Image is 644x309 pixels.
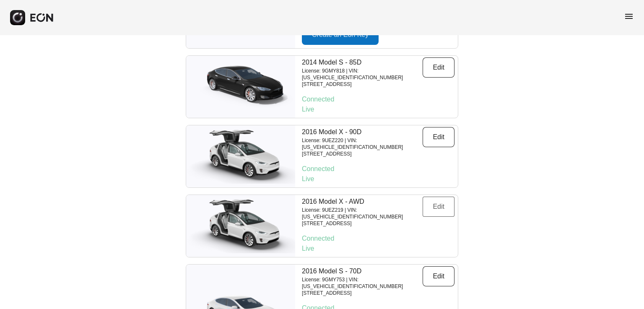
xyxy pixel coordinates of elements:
p: 2016 Model X - AWD [302,197,423,207]
p: Connected [302,164,454,174]
p: License: 9GMY753 | VIN: [US_VEHICLE_IDENTIFICATION_NUMBER] [302,276,423,290]
p: [STREET_ADDRESS] [302,220,423,227]
p: [STREET_ADDRESS] [302,81,423,88]
p: Live [302,104,454,114]
p: Live [302,174,454,184]
p: [STREET_ADDRESS] [302,151,423,157]
img: car [186,199,295,253]
button: Edit [423,127,454,147]
button: Edit [423,57,454,78]
p: License: 9GMY818 | VIN: [US_VEHICLE_IDENTIFICATION_NUMBER] [302,68,423,81]
button: Edit [423,197,454,217]
span: menu [624,11,634,21]
p: License: 9UEZ219 | VIN: [US_VEHICLE_IDENTIFICATION_NUMBER] [302,207,423,220]
img: car [186,129,295,184]
button: Edit [423,266,454,286]
p: 2016 Model S - 70D [302,266,423,276]
p: 2016 Model X - 90D [302,127,423,137]
p: Connected [302,94,454,104]
img: car [186,60,295,114]
p: [STREET_ADDRESS] [302,290,423,296]
p: License: 9UEZ220 | VIN: [US_VEHICLE_IDENTIFICATION_NUMBER] [302,137,423,151]
p: 2014 Model S - 85D [302,57,423,68]
p: Live [302,244,454,254]
p: Connected [302,234,454,244]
